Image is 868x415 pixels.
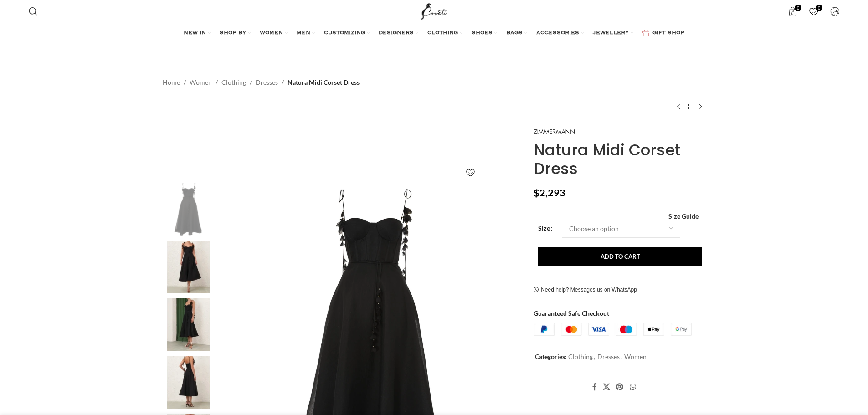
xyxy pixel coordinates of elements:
span: CUSTOMIZING [324,30,365,37]
span: BAGS [506,30,523,37]
a: Clothing [221,77,246,87]
a: Dresses [597,353,620,360]
span: SHOES [472,30,493,37]
a: WhatsApp social link [627,380,639,394]
a: Clothing [568,353,593,360]
span: MEN [297,30,310,37]
a: WOMEN [260,24,288,42]
span: WOMEN [260,30,283,37]
span: GIFT SHOP [652,30,684,37]
bdi: 2,293 [534,187,565,199]
nav: Breadcrumb [163,77,360,87]
span: $ [534,187,539,199]
a: 0 [783,2,802,20]
span: Categories: [535,353,567,360]
a: BAGS [506,24,527,42]
a: GIFT SHOP [642,24,684,42]
a: Site logo [419,7,449,15]
a: Previous product [673,101,684,112]
a: CUSTOMIZING [324,24,370,42]
a: ACCESSORIES [536,24,584,42]
a: Next product [695,101,706,112]
img: Zimmermann dresses [160,356,216,409]
img: Zimmermann dress [160,183,216,236]
strong: Guaranteed Safe Checkout [534,309,609,317]
a: Facebook social link [589,380,600,394]
span: , [594,352,595,362]
a: Dresses [256,77,278,87]
div: Main navigation [24,24,844,42]
a: Pinterest social link [613,380,627,394]
a: DESIGNERS [379,24,418,42]
a: NEW IN [184,24,211,42]
span: Natura Midi Corset Dress [288,77,360,87]
h1: Natura Midi Corset Dress [534,141,705,178]
img: Zimmermann [534,129,575,134]
span: ACCESSORIES [536,30,579,37]
img: Zimmermann dress [160,298,216,351]
span: 0 [795,5,801,11]
img: Zimmermann dresses [160,241,216,294]
a: JEWELLERY [593,24,633,42]
a: SHOES [472,24,497,42]
a: Home [163,77,180,87]
a: CLOTHING [427,24,462,42]
span: NEW IN [184,30,206,37]
span: , [621,352,622,362]
div: My Wishlist [804,2,823,20]
a: 0 [804,2,823,20]
span: DESIGNERS [379,30,414,37]
a: Women [190,77,212,87]
img: guaranteed-safe-checkout-bordered.j [534,323,692,336]
span: JEWELLERY [593,30,629,37]
img: GiftBag [642,30,649,36]
a: Search [24,2,42,20]
a: MEN [297,24,315,42]
label: Size [538,223,553,233]
span: CLOTHING [427,30,458,37]
a: X social link [600,380,613,394]
span: SHOP BY [220,30,246,37]
a: Women [624,353,647,360]
span: 0 [816,5,822,11]
button: Add to cart [538,247,702,266]
a: Need help? Messages us on WhatsApp [534,287,637,294]
a: SHOP BY [220,24,251,42]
